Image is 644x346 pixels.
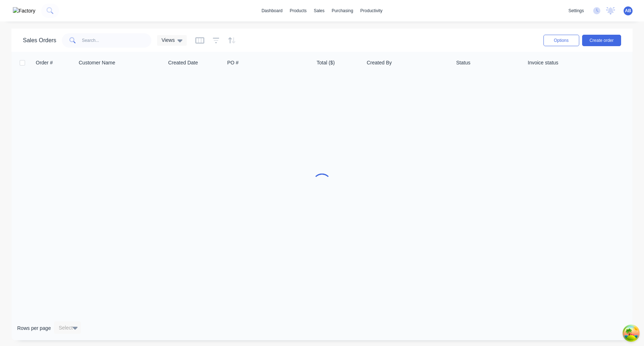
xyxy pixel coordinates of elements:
[310,5,328,16] div: sales
[625,8,631,14] span: AB
[258,5,286,16] a: dashboard
[543,35,579,46] button: Options
[82,33,152,48] input: Search...
[227,59,239,66] div: PO #
[456,59,470,66] div: Status
[624,326,638,340] button: Open Tanstack query devtools
[161,36,175,44] span: Views
[17,325,51,332] span: Rows per page
[317,59,335,66] div: Total ($)
[79,59,115,66] div: Customer Name
[528,59,558,66] div: Invoice status
[367,59,392,66] div: Created By
[286,5,310,16] div: products
[582,35,621,46] button: Create order
[328,5,357,16] div: purchasing
[59,324,77,331] div: Select...
[565,5,587,16] div: settings
[13,7,35,15] img: Factory
[23,37,56,44] h1: Sales Orders
[168,59,198,66] div: Created Date
[357,5,386,16] div: productivity
[36,59,53,66] div: Order #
